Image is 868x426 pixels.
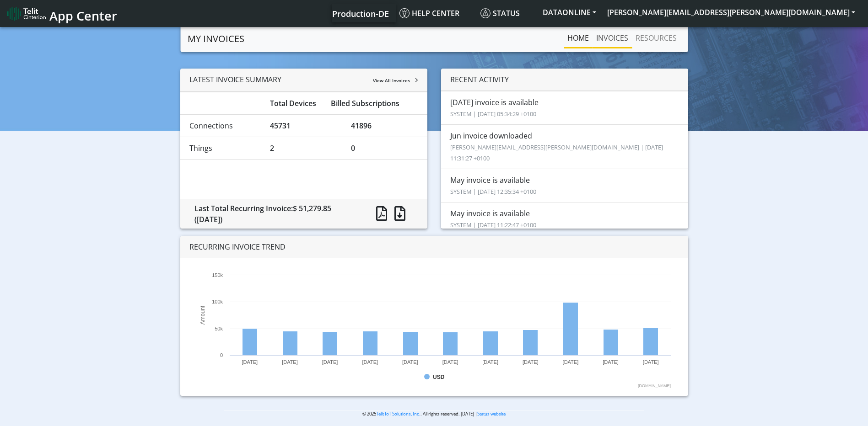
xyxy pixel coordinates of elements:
[332,4,388,22] a: Your current platform instance
[441,91,688,125] li: [DATE] invoice is available
[643,359,659,365] text: [DATE]
[183,120,264,131] div: Connections
[441,169,688,202] li: May invoice is available
[220,352,223,358] text: 0
[282,359,298,365] text: [DATE]
[199,305,206,325] text: Amount
[441,202,688,236] li: May invoice is available
[562,359,578,365] text: [DATE]
[344,143,425,154] div: 0
[373,77,410,84] span: View All Invoices
[293,203,331,213] span: $ 51,279.85
[396,4,477,22] a: Help center
[450,110,536,118] small: SYSTEM | [DATE] 05:34:29 +0100
[441,69,688,91] div: RECENT ACTIVITY
[212,299,223,304] text: 100k
[441,124,688,169] li: Jun invoice downloaded
[332,8,389,19] span: Production-DE
[480,8,491,18] img: status.svg
[433,374,445,380] text: USD
[477,4,537,22] a: Status
[188,203,362,225] div: Last Total Recurring Invoice:
[399,8,410,18] img: knowledge.svg
[477,411,506,417] a: Status website
[442,359,458,365] text: [DATE]
[344,120,425,131] div: 41896
[215,326,223,331] text: 50k
[602,4,861,21] button: [PERSON_NAME][EMAIL_ADDRESS][PERSON_NAME][DOMAIN_NAME]
[263,120,344,131] div: 45731
[523,359,539,365] text: [DATE]
[564,29,593,47] a: Home
[537,4,602,21] button: DATAONLINE
[450,143,663,162] small: [PERSON_NAME][EMAIL_ADDRESS][PERSON_NAME][DOMAIN_NAME] | [DATE] 11:31:27 +0100
[7,4,116,23] a: App Center
[632,29,680,47] a: RESOURCES
[224,410,644,417] p: © 2025 . All rights reserved. [DATE] |
[603,359,619,365] text: [DATE]
[7,6,46,21] img: logo-telit-cinterion-gw-new.png
[362,359,378,365] text: [DATE]
[450,221,536,229] small: SYSTEM | [DATE] 11:22:47 +0100
[482,359,498,365] text: [DATE]
[450,187,536,196] small: SYSTEM | [DATE] 12:35:34 +0100
[183,143,264,154] div: Things
[480,8,520,18] span: Status
[638,383,671,388] text: [DOMAIN_NAME]
[180,236,688,258] div: RECURRING INVOICE TREND
[263,98,324,109] div: Total Devices
[324,98,425,109] div: Billed Subscriptions
[49,7,117,24] span: App Center
[402,359,418,365] text: [DATE]
[322,359,338,365] text: [DATE]
[376,411,421,417] a: Telit IoT Solutions, Inc.
[188,30,244,48] a: MY INVOICES
[194,214,355,225] div: ([DATE])
[212,272,223,278] text: 150k
[242,359,258,365] text: [DATE]
[263,143,344,154] div: 2
[593,29,632,47] a: INVOICES
[180,69,427,92] div: LATEST INVOICE SUMMARY
[399,8,459,18] span: Help center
